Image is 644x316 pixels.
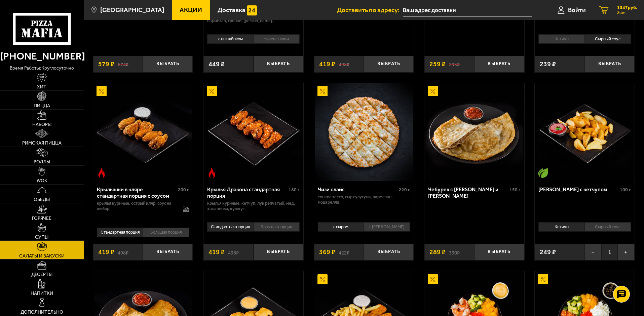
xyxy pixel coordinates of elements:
s: 498 ₽ [118,249,128,255]
div: 0 [203,220,303,239]
span: 289 ₽ [429,249,446,255]
p: крылья куриные, острый кляр, соус на выбор. [97,201,177,211]
li: с [PERSON_NAME] [364,222,410,232]
button: − [585,244,601,260]
span: Войти [568,7,586,13]
button: Выбрать [254,56,303,72]
span: Салаты и закуски [19,254,65,259]
s: 293 ₽ [449,61,460,68]
img: Острое блюдо [207,168,217,178]
div: Крылышки в кляре стандартная порция c соусом [97,186,177,199]
div: 0 [314,220,414,239]
button: Выбрать [143,244,193,260]
a: Вегетарианское блюдоКартофель айдахо с кетчупом [535,83,635,181]
div: 0 [203,32,303,51]
span: 2 шт. [617,11,637,15]
img: Крылья Дракона стандартная порция [204,83,302,181]
button: + [618,244,634,260]
span: [GEOGRAPHIC_DATA] [100,7,164,13]
div: Крылья Дракона стандартная порция [207,186,287,199]
span: Наборы [32,122,51,127]
img: Чебурек с мясом и соусом аррива [425,83,523,181]
div: 0 [535,220,635,239]
button: Выбрать [364,56,414,72]
span: Супы [35,235,48,240]
span: Десерты [31,272,52,277]
span: Роллы [34,160,50,164]
img: Акционный [97,86,107,96]
img: Вегетарианское блюдо [538,168,548,178]
input: Ваш адрес доставки [403,4,532,16]
img: Акционный [428,274,438,284]
span: 369 ₽ [319,249,335,255]
div: [PERSON_NAME] с кетчупом [538,186,618,193]
img: Акционный [207,86,217,96]
div: 0 [535,32,635,51]
span: Дополнительно [21,310,63,315]
p: тонкое тесто, сыр сулугуни, пармезан, моцарелла. [318,194,410,205]
img: Акционный [317,274,328,284]
li: Сырный соус [584,34,631,44]
a: АкционныйЧизи слайс [314,83,414,181]
span: Доставить по адресу: [337,7,403,13]
li: Кетчуп [538,222,584,232]
span: Напитки [31,291,53,296]
span: 100 г [620,187,631,193]
p: крылья куриные, кетчуп, лук репчатый, мёд, халапеньо, кунжут. [207,201,300,211]
button: Выбрать [143,56,193,72]
span: 419 ₽ [319,61,335,68]
li: с сыром [318,222,364,232]
a: АкционныйОстрое блюдоКрылышки в кляре стандартная порция c соусом [93,83,193,181]
span: Обеды [34,197,50,202]
s: 498 ₽ [228,249,239,255]
button: Выбрать [474,56,524,72]
span: 1347 руб. [617,5,637,10]
span: 239 ₽ [540,61,556,68]
img: Крылышки в кляре стандартная порция c соусом [94,83,192,181]
s: 330 ₽ [449,249,460,255]
button: Выбрать [254,244,303,260]
span: Римская пицца [22,141,62,146]
li: Стандартная порция [207,222,253,232]
li: Стандартная порция [97,228,143,237]
span: 180 г [289,187,300,193]
img: 15daf4d41897b9f0e9f617042186c801.svg [247,5,257,15]
button: Выбрать [585,56,635,72]
img: Акционный [538,274,548,284]
span: Хит [37,85,46,89]
a: АкционныйЧебурек с мясом и соусом аррива [424,83,524,181]
div: Чебурек с [PERSON_NAME] и [PERSON_NAME] [428,186,508,199]
span: 449 ₽ [209,61,225,68]
span: Доставка [218,7,245,13]
span: 419 ₽ [98,249,114,255]
span: Горячее [32,216,51,221]
span: 1 [601,244,618,260]
li: с креветками [253,34,300,44]
span: 200 г [178,187,189,193]
li: Большая порция [253,222,300,232]
li: Большая порция [143,228,189,237]
span: 259 ₽ [429,61,446,68]
span: 419 ₽ [209,249,225,255]
s: 422 ₽ [339,249,349,255]
span: Пицца [34,104,50,108]
span: 579 ₽ [98,61,114,68]
img: Острое блюдо [97,168,107,178]
a: АкционныйОстрое блюдоКрылья Дракона стандартная порция [203,83,303,181]
span: Акции [180,7,202,13]
button: Выбрать [474,244,524,260]
span: 249 ₽ [540,249,556,255]
s: 674 ₽ [118,61,128,68]
span: 220 г [399,187,410,193]
button: Выбрать [364,244,414,260]
span: 150 г [509,187,521,193]
img: Акционный [317,86,328,96]
img: Чизи слайс [315,83,413,181]
li: Сырный соус [584,222,631,232]
s: 498 ₽ [339,61,349,68]
img: Картофель айдахо с кетчупом [536,83,634,181]
span: WOK [37,179,47,183]
li: с цыплёнком [207,34,253,44]
li: Кетчуп [538,34,584,44]
div: Чизи слайс [318,186,397,193]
